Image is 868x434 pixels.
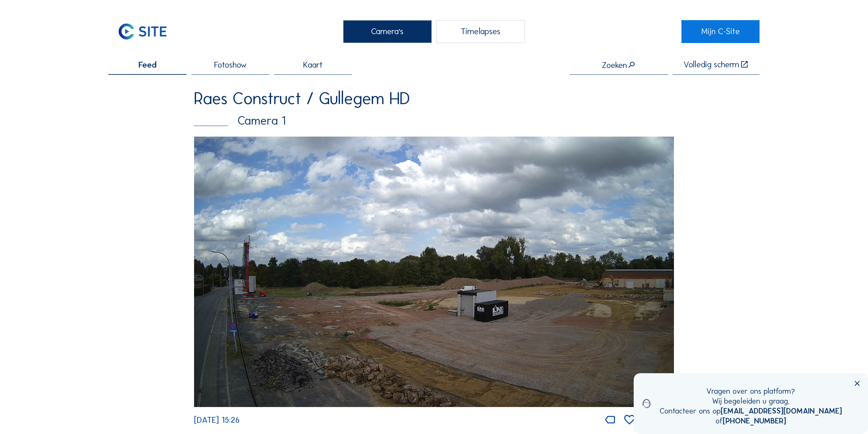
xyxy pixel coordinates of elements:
[723,416,786,425] a: [PHONE_NUMBER]
[138,61,157,69] span: Feed
[660,386,842,396] div: Vragen over ons platform?
[681,20,760,43] a: Mijn C-Site
[214,61,247,69] span: Fotoshow
[108,20,177,43] img: C-SITE Logo
[343,20,432,43] div: Camera's
[660,406,842,416] div: Contacteer ons op
[721,406,842,416] a: [EMAIL_ADDRESS][DOMAIN_NAME]
[436,20,525,43] div: Timelapses
[194,415,240,425] span: [DATE] 15:26
[194,137,674,407] img: Image
[660,396,842,406] div: Wij begeleiden u graag.
[194,115,674,127] div: Camera 1
[194,90,674,107] div: Raes Construct / Gullegem HD
[660,416,842,426] div: of
[642,386,651,421] img: operator
[108,20,187,43] a: C-SITE Logo
[683,60,739,69] div: Volledig scherm
[303,61,323,69] span: Kaart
